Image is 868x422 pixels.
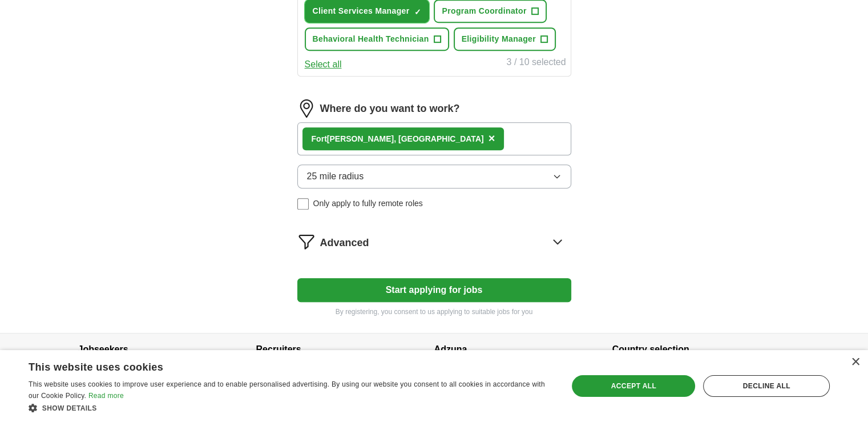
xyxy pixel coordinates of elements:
[320,235,369,251] span: Advanced
[307,170,364,183] span: 25 mile radius
[305,27,449,51] button: Behavioral Health Technician
[612,333,790,365] h4: Country selection
[88,392,124,400] a: Read more, opens a new window
[297,278,571,302] button: Start applying for jobs
[488,132,495,144] span: ×
[29,380,545,400] span: This website uses cookies to improve user experience and to enable personalised advertising. By u...
[297,164,571,188] button: 25 mile radius
[312,134,327,143] strong: Fort
[42,404,97,412] span: Show details
[297,232,316,251] img: filter
[320,101,460,116] label: Where do you want to work?
[703,375,830,397] div: Decline all
[297,99,316,118] img: location.png
[442,5,526,17] span: Program Coordinator
[462,33,536,45] span: Eligibility Manager
[851,358,859,367] div: Close
[572,375,695,397] div: Accept all
[29,357,523,374] div: This website uses cookies
[313,198,423,210] span: Only apply to fully remote roles
[313,5,410,17] span: Client Services Manager
[297,198,309,210] input: Only apply to fully remote roles
[305,58,342,71] button: Select all
[313,33,429,45] span: Behavioral Health Technician
[506,55,566,71] div: 3 / 10 selected
[488,130,495,147] button: ×
[414,7,421,17] span: ✓
[29,402,552,413] div: Show details
[454,27,556,51] button: Eligibility Manager
[312,133,484,145] div: [PERSON_NAME], [GEOGRAPHIC_DATA]
[297,307,571,317] p: By registering, you consent to us applying to suitable jobs for you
